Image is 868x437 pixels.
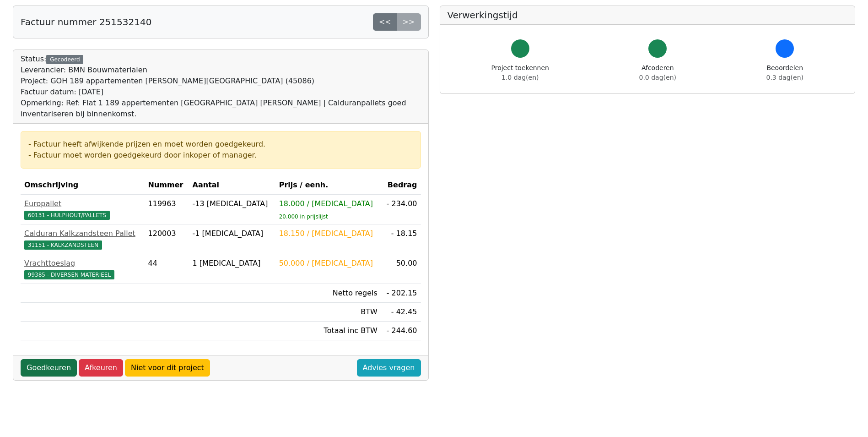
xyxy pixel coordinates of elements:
span: 0.0 dag(en) [639,74,676,81]
a: Advies vragen [357,359,421,377]
div: -13 [MEDICAL_DATA] [193,198,272,209]
th: Prijs / eenh. [275,176,381,195]
div: Afcoderen [639,63,676,82]
a: Calduran Kalkzandsteen Pallet31151 - KALKZANDSTEEN [24,228,141,250]
span: 99385 - DIVERSEN MATERIEEL [24,270,114,279]
a: Europallet60131 - HULPHOUT/PALLETS [24,198,141,220]
th: Bedrag [381,176,421,195]
div: 1 [MEDICAL_DATA] [193,258,272,269]
div: 18.150 / [MEDICAL_DATA] [279,228,377,239]
a: Niet voor dit project [125,359,210,377]
div: - Factuur moet worden goedgekeurd door inkoper of manager. [28,150,413,161]
td: BTW [275,303,381,322]
div: Leverancier: BMN Bouwmaterialen [21,65,421,76]
div: -1 [MEDICAL_DATA] [193,228,272,239]
th: Omschrijving [21,176,145,195]
div: Calduran Kalkzandsteen Pallet [24,228,141,239]
td: - 244.60 [381,322,421,340]
td: Totaal inc BTW [275,322,381,340]
div: Factuur datum: [DATE] [21,87,421,98]
a: << [373,13,397,31]
h5: Verwerkingstijd [447,10,848,21]
td: - 202.15 [381,284,421,303]
div: Europallet [24,198,141,209]
span: 60131 - HULPHOUT/PALLETS [24,211,110,220]
span: 1.0 dag(en) [501,74,539,81]
span: 31151 - KALKZANDSTEEN [24,240,102,250]
span: 0.3 dag(en) [766,74,803,81]
td: 120003 [145,224,189,254]
th: Aantal [189,176,275,195]
td: - 234.00 [381,195,421,224]
div: 50.000 / [MEDICAL_DATA] [279,258,377,269]
div: Gecodeerd [46,55,83,64]
div: Project toekennen [491,63,549,82]
h5: Factuur nummer 251532140 [21,16,151,27]
div: Vrachttoeslag [24,258,141,269]
div: Status: [21,54,421,120]
td: - 18.15 [381,224,421,254]
td: Netto regels [275,284,381,303]
sub: 20.000 in prijslijst [279,213,328,220]
div: Project: GOH 189 appartementen [PERSON_NAME][GEOGRAPHIC_DATA] (45086) [21,76,421,87]
div: 18.000 / [MEDICAL_DATA] [279,198,377,209]
a: Goedkeuren [21,359,77,377]
td: 44 [145,254,189,284]
td: - 42.45 [381,303,421,322]
a: Vrachttoeslag99385 - DIVERSEN MATERIEEL [24,258,141,280]
td: 119963 [145,195,189,224]
div: Beoordelen [766,63,803,82]
div: Opmerking: Ref: Flat 1 189 appertementen [GEOGRAPHIC_DATA] [PERSON_NAME] | Calduranpallets goed i... [21,98,421,120]
td: 50.00 [381,254,421,284]
div: - Factuur heeft afwijkende prijzen en moet worden goedgekeurd. [28,139,413,150]
a: Afkeuren [79,359,123,377]
th: Nummer [145,176,189,195]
